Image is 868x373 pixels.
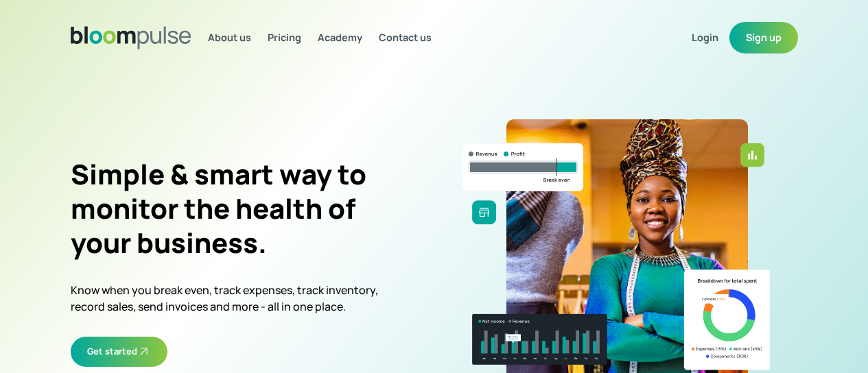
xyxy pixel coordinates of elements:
[318,30,362,45] a: Academy
[379,30,432,45] a: Contact us
[268,30,301,45] a: Pricing
[729,22,798,53] button: Sign up
[318,31,362,44] span: Academy
[71,26,191,49] img: Bloom Logo
[268,31,301,44] span: Pricing
[208,31,251,44] span: About us
[71,337,167,367] button: Get started
[208,30,251,45] a: About us
[692,31,718,44] span: Login
[71,282,412,315] p: Know when you break even, track expenses, track inventory, record sales, send invoices and more -...
[379,31,432,44] span: Contact us
[692,30,729,45] a: Login
[71,157,412,260] h2: Simple & smart way to monitor the health of your business.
